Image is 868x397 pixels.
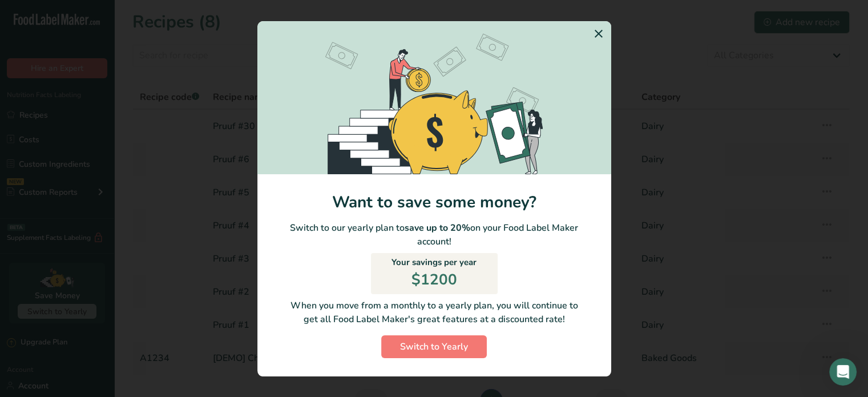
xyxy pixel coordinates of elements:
p: $1200 [411,268,457,291]
p: When you move from a monthly to a yearly plan, you will continue to get all Food Label Maker's gr... [267,299,602,326]
p: Switch to our yearly plan to on your Food Label Maker account! [257,221,611,248]
button: Switch to Yearly [381,335,487,358]
p: Your savings per year [391,256,477,269]
span: Switch to Yearly [400,340,468,354]
h1: Want to save some money? [257,193,611,212]
iframe: Intercom live chat [829,358,857,386]
b: save up to 20% [405,222,470,234]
